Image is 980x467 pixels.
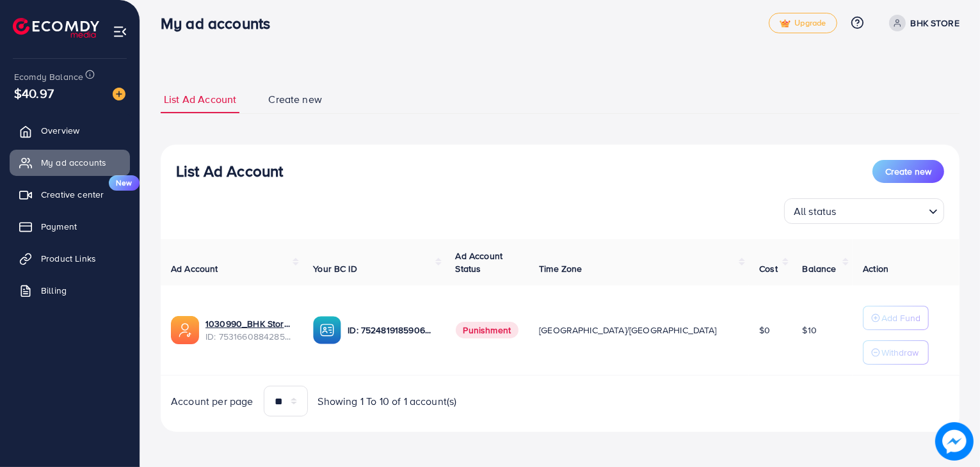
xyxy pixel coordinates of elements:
div: <span class='underline'>1030990_BHK Store_1753601460221</span></br>7531660884285095952 [205,317,293,344]
span: Punishment [456,322,519,338]
span: Product Links [41,252,96,265]
span: $0 [759,324,770,336]
p: BHK STORE [911,15,960,31]
a: BHK STORE [884,15,960,31]
span: New [109,175,140,191]
button: Withdraw [863,340,929,365]
a: 1030990_BHK Store_1753601460221 [205,317,293,330]
span: $10 [803,324,817,336]
img: tick [780,19,791,28]
span: Ad Account Status [456,249,503,275]
span: Action [863,262,888,275]
img: ic-ba-acc.ded83a64.svg [313,316,341,344]
a: Creative centerNew [10,182,130,207]
h3: My ad accounts [161,14,280,33]
span: All status [791,202,839,221]
p: ID: 7524819185906745345 [348,322,435,338]
span: Overview [41,124,79,137]
span: Billing [41,284,67,297]
span: [GEOGRAPHIC_DATA]/[GEOGRAPHIC_DATA] [539,324,717,336]
span: List Ad Account [164,92,236,107]
span: Ad Account [171,262,218,275]
img: logo [13,18,99,38]
span: ID: 7531660884285095952 [205,330,293,343]
h3: List Ad Account [176,162,283,180]
span: Creative center [41,188,104,201]
img: image [935,422,974,461]
p: Withdraw [881,345,919,360]
p: Add Fund [881,310,920,326]
button: Add Fund [863,306,929,330]
span: Time Zone [539,262,582,275]
img: menu [113,24,127,39]
span: Balance [803,262,837,275]
span: Showing 1 To 10 of 1 account(s) [318,394,457,409]
span: Payment [41,220,77,233]
span: Ecomdy Balance [14,70,83,83]
a: Overview [10,118,130,143]
a: Payment [10,214,130,239]
input: Search for option [840,200,924,221]
span: Upgrade [780,19,826,28]
span: Create new [885,165,931,178]
span: Create new [268,92,322,107]
div: Search for option [784,198,944,224]
button: Create new [872,160,944,183]
img: ic-ads-acc.e4c84228.svg [171,316,199,344]
a: Billing [10,278,130,303]
img: image [113,88,125,100]
span: Account per page [171,394,253,409]
span: Cost [759,262,778,275]
a: My ad accounts [10,150,130,175]
span: My ad accounts [41,156,106,169]
a: Product Links [10,246,130,271]
span: $40.97 [14,84,54,102]
span: Your BC ID [313,262,357,275]
a: tickUpgrade [769,13,837,33]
